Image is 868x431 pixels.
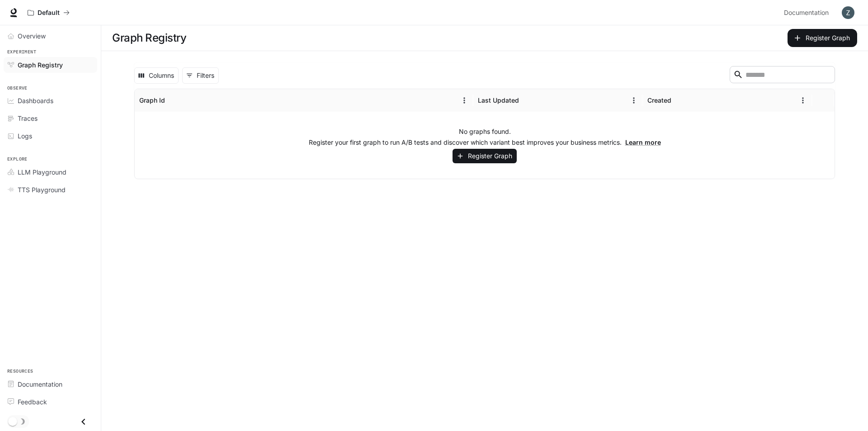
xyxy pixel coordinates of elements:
button: User avatar [839,4,857,22]
button: Select columns [134,67,179,84]
a: Documentation [780,4,835,22]
span: Dark mode toggle [8,416,17,426]
span: Feedback [18,397,47,407]
div: Created [647,96,671,104]
img: User avatar [842,6,854,19]
span: Overview [18,31,46,41]
button: Menu [796,94,810,107]
a: Logs [4,128,97,144]
span: Graph Registry [18,60,63,70]
h1: Graph Registry [112,29,186,47]
div: Graph Id [139,96,165,104]
button: Show filters [182,67,219,84]
button: Sort [520,94,533,107]
button: Menu [627,94,641,107]
p: No graphs found. [459,127,511,136]
a: TTS Playground [4,182,97,198]
button: Menu [458,94,471,107]
button: Close drawer [73,412,94,431]
button: Register Graph [453,149,517,164]
button: Register Graph [788,29,857,47]
a: Overview [4,28,97,44]
a: Dashboards [4,93,97,109]
button: Sort [672,94,686,107]
span: TTS Playground [18,185,66,194]
p: Default [38,9,60,17]
span: Documentation [784,7,829,19]
a: Traces [4,110,97,126]
div: Last Updated [478,96,519,104]
span: Logs [18,131,32,141]
a: LLM Playground [4,164,97,180]
p: Register your first graph to run A/B tests and discover which variant best improves your business... [309,138,661,147]
div: Search [730,66,835,85]
span: LLM Playground [18,167,66,177]
span: Documentation [18,379,62,389]
a: Learn more [625,138,661,146]
button: Sort [166,94,179,107]
span: Traces [18,114,38,123]
a: Documentation [4,376,97,392]
span: Dashboards [18,96,53,105]
a: Feedback [4,394,97,410]
button: All workspaces [24,4,74,22]
a: Graph Registry [4,57,97,73]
